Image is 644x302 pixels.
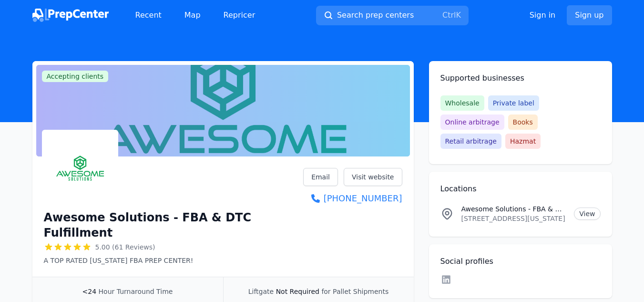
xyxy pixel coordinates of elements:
[488,95,539,111] span: Private label
[440,134,501,149] span: Retail arbitrage
[303,192,402,205] a: [PHONE_NUMBER]
[461,204,567,214] p: Awesome Solutions - FBA & DTC Fulfillment Location
[95,242,155,252] span: 5.00 (61 Reviews)
[344,168,402,186] a: Visit website
[44,210,304,240] h1: Awesome Solutions - FBA & DTC Fulfillment
[530,10,556,21] a: Sign in
[456,10,461,20] kbd: K
[567,5,612,25] a: Sign up
[440,73,601,84] h2: Supported businesses
[44,132,116,204] img: Awesome Solutions - FBA & DTC Fulfillment
[128,6,169,25] a: Recent
[82,288,97,295] span: <24
[177,6,208,25] a: Map
[337,10,414,21] span: Search prep centers
[505,134,541,149] span: Hazmat
[321,288,388,295] span: for Pallet Shipments
[99,288,173,295] span: Hour Turnaround Time
[44,256,304,265] p: A TOP RATED [US_STATE] FBA PREP CENTER!
[216,6,263,25] a: Repricer
[316,6,469,25] button: Search prep centersCtrlK
[574,208,600,220] a: View
[440,95,484,111] span: Wholesale
[440,183,601,195] h2: Locations
[32,9,109,22] img: PrepCenter
[508,115,538,130] span: Books
[461,214,567,223] p: [STREET_ADDRESS][US_STATE]
[303,168,338,186] a: Email
[440,115,504,130] span: Online arbitrage
[276,288,319,295] span: Not Required
[440,256,601,267] h2: Social profiles
[42,71,109,82] span: Accepting clients
[248,288,274,295] span: Liftgate
[442,10,456,20] kbd: Ctrl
